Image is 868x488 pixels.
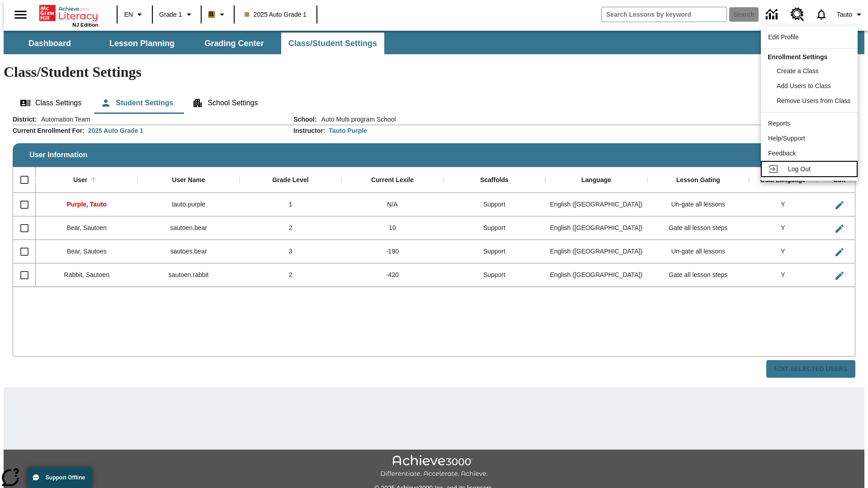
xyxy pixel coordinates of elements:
span: Enrollment Settings [768,53,827,61]
span: Add Users to Class [777,82,831,89]
span: Remove Users from Class [777,97,850,104]
span: Reports [768,120,790,127]
span: Help/Support [768,135,805,142]
span: Log Out [788,165,811,173]
span: Feedback [768,150,796,157]
span: Create a Class [777,67,819,75]
span: Edit Profile [768,33,799,41]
